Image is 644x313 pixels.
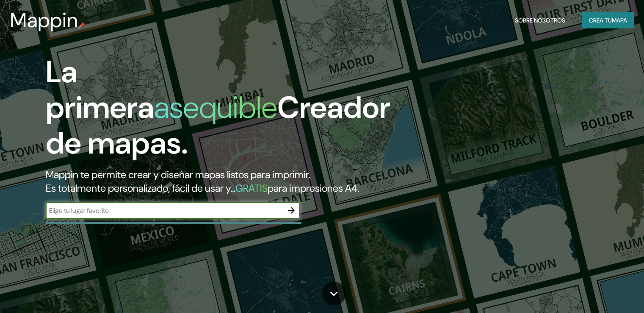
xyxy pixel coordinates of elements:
[511,12,569,28] button: Sobre nosotros
[46,52,154,127] font: La primera
[78,22,85,29] img: pin de mapeo
[582,12,634,28] button: Crea tumapa
[46,206,283,215] input: Elige tu lugar favorito
[515,17,565,24] font: Sobre nosotros
[46,182,235,195] font: Es totalmente personalizado, fácil de usar y...
[235,182,268,195] font: GRATIS
[46,168,310,181] font: Mappin te permite crear y diseñar mapas listos para imprimir.
[612,17,627,24] font: mapa
[154,88,277,127] font: asequible
[10,7,78,34] font: Mappin
[46,88,390,163] font: Creador de mapas.
[589,17,612,24] font: Crea tu
[268,182,359,195] font: para impresiones A4.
